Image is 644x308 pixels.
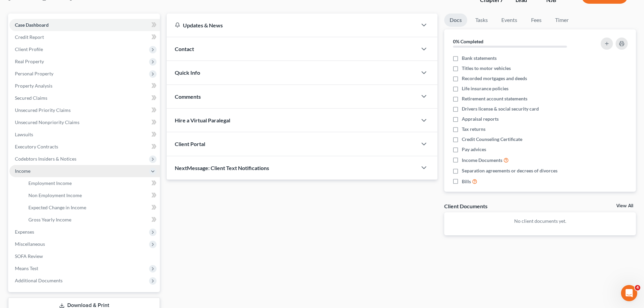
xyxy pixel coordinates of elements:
[15,241,45,247] span: Miscellaneous
[28,205,86,210] span: Expected Change in Income
[175,69,200,76] span: Quick Info
[616,204,633,208] a: View All
[15,58,44,64] span: Real Property
[462,55,497,62] span: Bank statements
[15,46,43,52] span: Client Profile
[28,180,72,186] span: Employment Income
[462,126,485,133] span: Tax returns
[15,107,71,113] span: Unsecured Priority Claims
[444,203,487,210] div: Client Documents
[15,253,43,259] span: SOFA Review
[15,278,63,283] span: Additional Documents
[175,117,230,123] span: Hire a Virtual Paralegal
[175,165,269,171] span: NextMessage: Client Text Notifications
[15,132,33,137] span: Lawsuits
[23,202,160,214] a: Expected Change in Income
[15,34,44,40] span: Credit Report
[462,75,527,82] span: Recorded mortgages and deeds
[462,116,499,122] span: Appraisal reports
[9,92,160,104] a: Secured Claims
[175,22,409,29] div: Updates & News
[9,116,160,128] a: Unsecured Nonpriority Claims
[23,214,160,226] a: Gross Yearly Income
[15,168,30,174] span: Income
[15,156,76,162] span: Codebtors Insiders & Notices
[9,104,160,116] a: Unsecured Priority Claims
[28,192,82,198] span: Non Employment Income
[175,141,205,147] span: Client Portal
[15,119,79,125] span: Unsecured Nonpriority Claims
[9,250,160,262] a: SOFA Review
[15,95,47,101] span: Secured Claims
[9,80,160,92] a: Property Analysis
[15,22,49,28] span: Case Dashboard
[525,14,547,27] a: Fees
[450,218,630,224] p: No client documents yet.
[15,229,34,235] span: Expenses
[550,14,574,27] a: Timer
[175,93,201,100] span: Comments
[470,14,493,27] a: Tasks
[9,141,160,153] a: Executory Contracts
[462,105,539,112] span: Drivers license & social security card
[462,136,522,143] span: Credit Counseling Certificate
[23,189,160,202] a: Non Employment Income
[23,177,160,189] a: Employment Income
[462,157,502,164] span: Income Documents
[453,39,483,44] strong: 0% Completed
[15,265,38,271] span: Means Test
[462,167,557,174] span: Separation agreements or decrees of divorces
[462,85,508,92] span: Life insurance policies
[175,46,194,52] span: Contact
[621,285,637,301] iframe: Intercom live chat
[462,65,511,72] span: Titles to motor vehicles
[9,128,160,141] a: Lawsuits
[9,31,160,43] a: Credit Report
[15,71,53,76] span: Personal Property
[635,285,640,290] span: 4
[28,217,71,222] span: Gross Yearly Income
[9,19,160,31] a: Case Dashboard
[462,95,527,102] span: Retirement account statements
[462,178,471,185] span: Bills
[496,14,523,27] a: Events
[15,144,58,149] span: Executory Contracts
[15,83,52,89] span: Property Analysis
[462,146,486,153] span: Pay advices
[444,14,467,27] a: Docs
